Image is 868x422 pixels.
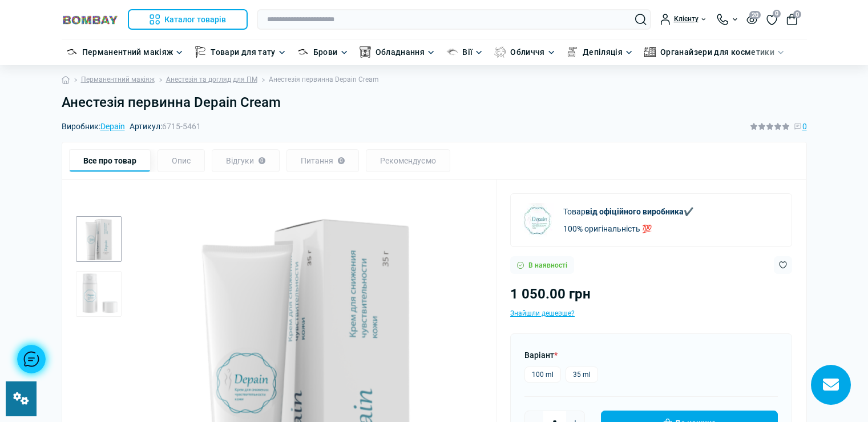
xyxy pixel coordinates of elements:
[462,46,473,58] a: Вії
[130,122,201,130] span: Артикул:
[62,94,807,111] h1: Анестезія первинна Depain Cream
[774,256,792,274] button: Wishlist button
[76,271,122,317] div: 2 / 2
[793,10,801,18] span: 0
[257,74,379,85] li: Анестезія первинна Depain Cream
[494,46,506,58] img: Обличчя
[62,65,807,94] nav: breadcrumb
[62,122,125,130] span: Виробник:
[69,149,151,172] div: Все про товар
[446,46,458,58] img: Вії
[746,14,757,24] button: 20
[635,14,647,25] button: Search
[563,222,693,235] p: 100% оригінальність 💯
[76,216,122,262] img: Анестезія первинна Depain Cream
[286,149,359,172] div: Питання
[158,149,205,172] div: Опис
[376,46,425,58] a: Обладнання
[510,309,575,317] span: Знайшли дешевше?
[195,46,206,58] img: Товари для тату
[82,46,173,58] a: Перманентний макіяж
[66,46,78,58] img: Перманентний макіяж
[644,46,656,58] img: Органайзери для косметики
[660,46,774,58] a: Органайзери для косметики
[520,203,554,237] img: Depain
[802,120,807,133] span: 0
[360,46,371,58] img: Обладнання
[211,46,275,58] a: Товари для тату
[749,11,761,19] span: 20
[297,46,309,58] img: Брови
[586,207,684,216] b: від офіційного виробника
[510,46,545,58] a: Обличчя
[510,256,574,274] div: В наявності
[162,122,201,131] span: 6715-5461
[76,271,122,317] img: Анестезія первинна Depain Cream
[563,205,693,218] p: Товар ✔️
[313,46,338,58] a: Брови
[566,367,598,383] label: 35 ml
[76,216,122,262] div: 1 / 2
[212,149,280,172] div: Відгуки
[81,74,155,85] a: Перманентний макіяж
[166,74,257,85] a: Анестезія та догляд для ПМ
[766,13,777,26] a: 0
[524,367,561,383] label: 100 ml
[62,14,119,25] img: BOMBAY
[773,10,781,18] span: 0
[583,46,623,58] a: Депіляція
[524,349,558,361] label: Варіант
[786,14,798,25] button: 0
[128,9,248,30] button: Каталог товарів
[567,46,578,58] img: Депіляція
[510,286,591,302] span: 1 050.00 грн
[366,149,450,172] div: Рекомендуємо
[100,122,125,131] a: Depain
